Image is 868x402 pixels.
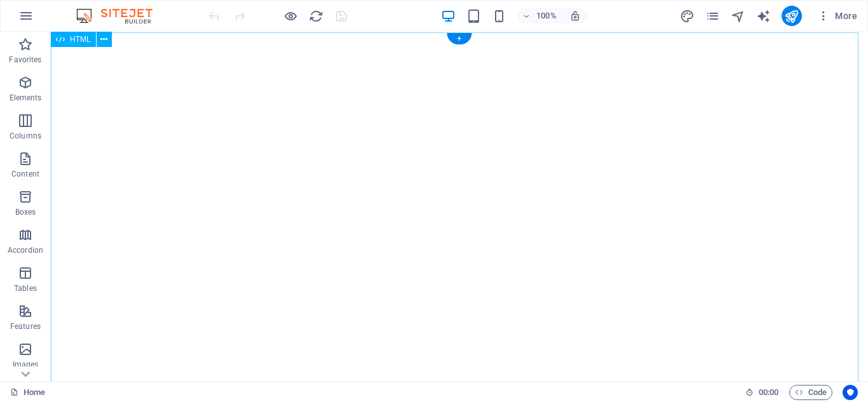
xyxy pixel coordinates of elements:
[517,8,562,23] button: 100%
[795,385,827,400] span: Code
[308,8,323,23] button: reload
[309,9,323,23] i: Reload page
[812,6,862,26] button: More
[759,385,778,400] span: 00 00
[10,93,42,103] p: Elements
[9,55,41,65] p: Favorites
[768,387,770,397] span: :
[731,8,746,23] button: navigator
[782,6,802,26] button: publish
[10,131,41,141] p: Columns
[731,9,745,23] i: Navigator
[10,385,45,400] a: Click to cancel selection. Double-click to open Pages
[680,8,695,23] button: design
[536,8,557,23] h6: 100%
[73,8,168,23] img: Editor Logo
[756,9,771,23] i: AI Writer
[705,8,721,23] button: pages
[843,385,858,400] button: Usercentrics
[447,33,471,44] div: +
[784,9,799,23] i: Publish
[70,36,91,43] span: HTML
[13,359,39,370] p: Images
[789,385,832,400] button: Code
[745,385,779,400] h6: Session time
[680,9,695,23] i: Design (Ctrl+Alt+Y)
[569,10,581,22] i: On resize automatically adjust zoom level to fit chosen device.
[283,8,298,23] button: Click here to leave preview mode and continue editing
[8,245,43,255] p: Accordion
[11,169,39,179] p: Content
[15,207,36,217] p: Boxes
[756,8,771,23] button: text_generator
[14,283,37,293] p: Tables
[705,9,720,23] i: Pages (Ctrl+Alt+S)
[817,10,857,22] span: More
[10,321,41,332] p: Features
